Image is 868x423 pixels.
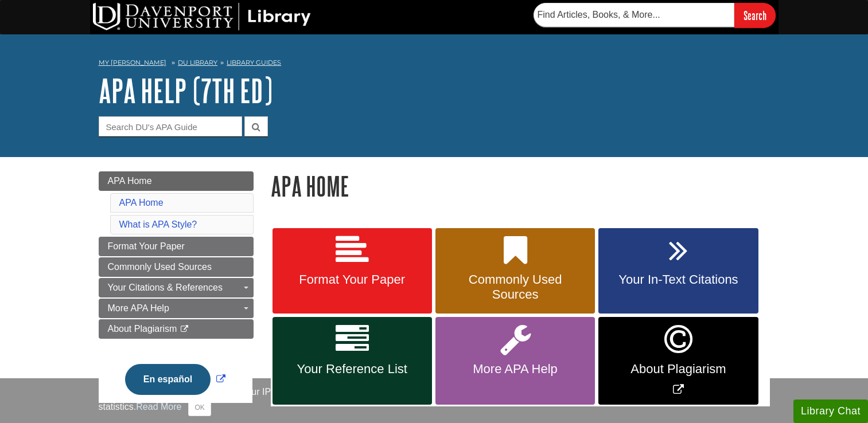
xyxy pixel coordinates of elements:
a: Library Guides [227,58,281,66]
img: DU Library [93,3,311,30]
h1: APA Home [271,171,770,201]
span: Commonly Used Sources [444,272,586,302]
span: Your Reference List [281,362,423,377]
input: Find Articles, Books, & More... [534,3,734,27]
a: APA Home [99,171,254,191]
a: More APA Help [99,299,254,318]
i: This link opens in a new window [180,326,189,333]
div: Guide Page Menu [99,171,254,414]
a: Commonly Used Sources [435,228,595,314]
span: Commonly Used Sources [108,262,212,272]
a: Your Citations & References [99,278,254,297]
a: Commonly Used Sources [99,257,254,277]
span: Your In-Text Citations [607,272,749,287]
a: Format Your Paper [273,228,432,314]
a: More APA Help [435,317,595,405]
span: Your Citations & References [108,283,223,292]
a: About Plagiarism [99,319,254,339]
input: Search [734,3,776,28]
nav: breadcrumb [99,55,770,73]
span: More APA Help [108,303,169,313]
span: Format Your Paper [108,241,185,251]
button: Library Chat [793,399,868,423]
a: Link opens in new window [598,317,758,405]
a: Your In-Text Citations [598,228,758,314]
input: Search DU's APA Guide [99,116,242,136]
button: En español [125,364,211,395]
span: APA Home [108,176,152,186]
form: Searches DU Library's articles, books, and more [534,3,776,28]
a: What is APA Style? [119,220,197,229]
span: About Plagiarism [108,324,177,334]
a: My [PERSON_NAME] [99,58,166,68]
span: Format Your Paper [281,272,423,287]
a: Your Reference List [273,317,432,405]
a: APA Home [119,198,164,207]
a: APA Help (7th Ed) [99,73,273,108]
span: About Plagiarism [607,362,749,377]
a: Link opens in new window [122,374,228,384]
a: DU Library [178,58,217,66]
span: More APA Help [444,362,586,377]
a: Format Your Paper [99,237,254,256]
